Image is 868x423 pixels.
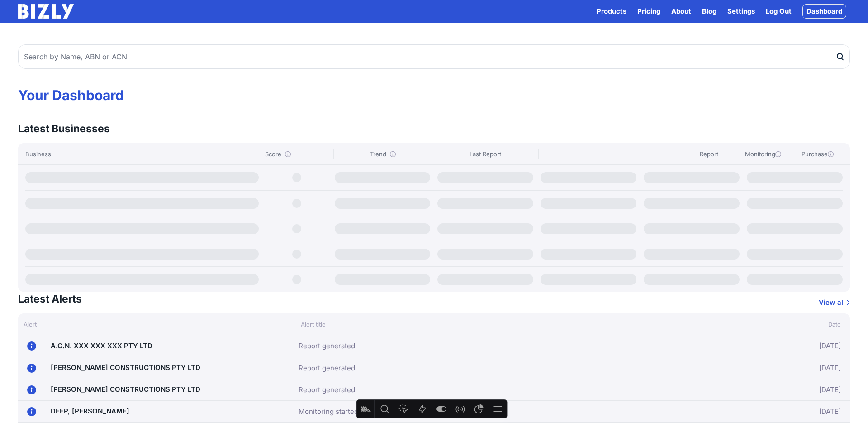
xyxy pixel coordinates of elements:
[705,404,841,418] div: [DATE]
[51,363,200,372] a: [PERSON_NAME] CONSTRUCTIONS PTY LTD
[705,361,841,375] div: [DATE]
[671,6,691,17] a: About
[51,341,152,350] a: A.C.N. XXX XXX XXX PTY LTD
[333,149,432,159] div: Trend
[819,297,850,308] a: View all
[265,149,329,159] div: Score
[702,6,716,17] a: Blog
[18,320,295,329] div: Alert
[705,339,841,353] div: [DATE]
[51,385,200,394] a: [PERSON_NAME] CONSTRUCTIONS PTY LTD
[25,149,261,159] div: Business
[597,6,626,17] button: Products
[18,292,82,306] h3: Latest Alerts
[299,363,355,374] a: Report generated
[299,406,358,417] a: Monitoring started
[299,385,355,395] a: Report generated
[705,383,841,397] div: [DATE]
[51,407,129,415] a: DEEP, [PERSON_NAME]
[295,320,711,329] div: Alert title
[299,341,355,351] a: Report generated
[436,149,535,159] div: Last Report
[18,121,110,136] h3: Latest Businesses
[637,6,660,17] a: Pricing
[738,149,788,159] div: Monitoring
[18,87,850,103] h1: Your Dashboard
[711,320,850,329] div: Date
[727,6,755,17] a: Settings
[792,149,843,159] div: Purchase
[683,149,734,159] div: Report
[766,6,792,17] a: Log Out
[18,44,850,69] input: Search by Name, ABN or ACN
[802,4,846,19] a: Dashboard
